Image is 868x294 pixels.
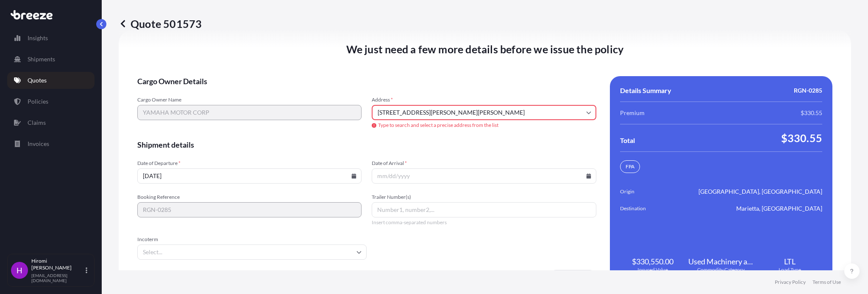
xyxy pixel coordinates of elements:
[794,86,822,95] span: RGN-0285
[7,135,95,152] a: Invoices
[137,160,362,167] span: Date of Departure
[812,279,841,286] a: Terms of Use
[372,219,596,226] span: Insert comma-separated numbers
[697,267,745,273] span: Commodity Category
[620,109,645,117] span: Premium
[28,118,46,127] p: Claims
[372,122,596,129] span: Type to search and select a precise address from the list
[7,30,95,47] a: Insights
[31,273,84,283] p: [EMAIL_ADDRESS][DOMAIN_NAME]
[620,204,668,213] span: Destination
[372,96,596,103] span: Address
[736,204,822,213] span: Marietta, [GEOGRAPHIC_DATA]
[7,51,95,68] a: Shipments
[137,168,362,184] input: mm/dd/yyyy
[137,194,362,201] span: Booking Reference
[7,93,95,110] a: Policies
[781,131,822,145] span: $330.55
[620,136,635,145] span: Total
[137,202,362,217] input: Your internal reference
[372,160,596,167] span: Date of Arrival
[372,168,596,184] input: mm/dd/yyyy
[137,245,367,260] input: Select...
[620,187,668,196] span: Origin
[28,34,48,42] p: Insights
[28,76,47,85] p: Quotes
[7,72,95,89] a: Quotes
[775,279,806,286] a: Privacy Policy
[637,267,668,273] span: Insured Value
[372,202,596,217] input: Number1, number2,...
[119,17,202,30] p: Quote 501573
[137,76,596,86] span: Cargo Owner Details
[137,96,362,103] span: Cargo Owner Name
[784,256,796,267] span: LTL
[620,160,640,173] div: FPA
[28,97,48,106] p: Policies
[620,86,671,95] span: Details Summary
[137,236,367,243] span: Incoterm
[779,267,801,273] span: Load Type
[698,187,822,196] span: [GEOGRAPHIC_DATA], [GEOGRAPHIC_DATA]
[137,140,596,150] span: Shipment details
[801,109,822,117] span: $330.55
[632,256,673,267] span: $330,550.00
[549,270,596,283] button: Create Policy
[28,55,55,63] p: Shipments
[31,258,84,271] p: Hiromi [PERSON_NAME]
[346,42,624,56] span: We just need a few more details before we issue the policy
[7,114,95,131] a: Claims
[28,140,49,148] p: Invoices
[17,266,22,275] span: H
[372,105,596,120] input: Cargo owner address
[688,256,754,267] span: Used Machinery and Equipment
[372,194,596,201] span: Trailer Number(s)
